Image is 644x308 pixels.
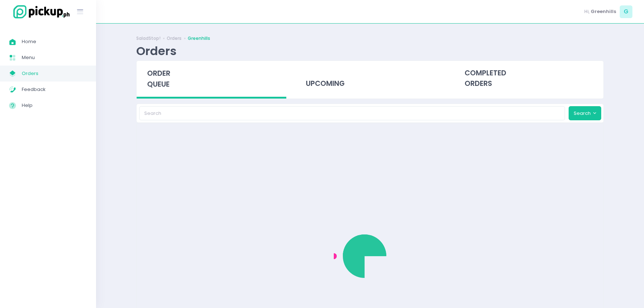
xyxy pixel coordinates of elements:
span: Help [22,101,87,110]
a: SaladStop! [136,35,161,42]
span: Feedback [22,85,87,94]
img: logo [9,4,71,20]
span: G [620,5,632,18]
div: Orders [136,44,176,58]
span: order queue [147,68,170,89]
button: Search [569,106,601,120]
span: Hi, [584,8,590,15]
div: upcoming [295,61,445,96]
span: Menu [22,53,87,62]
div: completed orders [454,61,603,96]
input: Search [139,106,565,120]
a: Orders [167,35,182,42]
span: Home [22,37,87,46]
span: Greenhills [591,8,616,15]
span: Orders [22,69,87,78]
a: Greenhills [188,35,210,42]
